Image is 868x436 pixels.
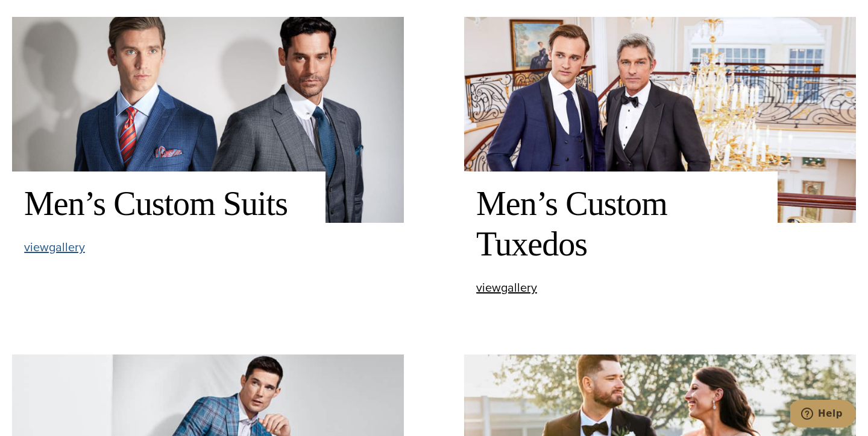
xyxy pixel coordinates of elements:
a: viewgallery [476,281,537,294]
img: Two clients in wedding suits. One wearing a double breasted blue paid suit with orange tie. One w... [12,17,404,223]
iframe: Opens a widget where you can chat to one of our agents [790,400,856,430]
a: viewgallery [24,241,85,254]
img: 2 models wearing bespoke wedding tuxedos. One wearing black single breasted peak lapel and one we... [464,17,856,223]
span: view gallery [24,238,85,256]
h2: Men’s Custom Tuxedos [476,184,766,264]
h2: Men’s Custom Suits [24,184,313,224]
span: view gallery [476,278,537,297]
